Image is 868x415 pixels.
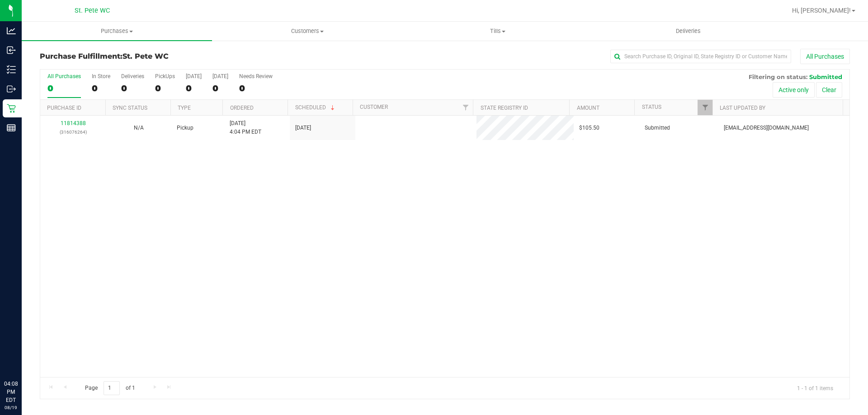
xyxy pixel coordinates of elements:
inline-svg: Inventory [7,65,16,74]
span: [EMAIL_ADDRESS][DOMAIN_NAME] [724,124,809,132]
div: 0 [155,83,175,93]
h3: Purchase Fulfillment: [40,52,310,61]
a: Status [642,104,661,110]
span: Pickup [177,124,193,132]
a: Last Updated By [720,105,765,111]
a: Deliveries [593,22,783,41]
a: Ordered [230,105,254,111]
a: Filter [458,100,473,115]
button: Active only [773,82,815,98]
a: Type [178,105,191,111]
span: Deliveries [664,27,713,35]
div: Needs Review [239,73,273,79]
span: Filtering on status: [749,73,807,80]
div: All Purchases [47,73,81,79]
div: In Store [92,73,110,79]
a: Purchases [22,22,212,41]
div: [DATE] [212,73,228,79]
inline-svg: Retail [7,104,16,113]
div: PickUps [155,73,175,79]
a: 11814388 [61,120,86,126]
button: All Purchases [800,49,850,64]
a: Customer [360,104,388,110]
span: [DATE] 4:04 PM EDT [230,119,261,136]
p: (316076264) [46,128,100,136]
span: Purchases [22,27,212,35]
span: Customers [212,27,402,35]
inline-svg: Analytics [7,26,16,35]
button: N/A [134,124,144,132]
div: 0 [92,83,110,93]
span: Page of 1 [77,381,142,395]
a: Scheduled [295,104,336,111]
a: Customers [212,22,402,41]
span: St. Pete WC [123,52,169,61]
span: Tills [403,27,592,35]
span: St. Pete WC [75,7,110,14]
div: 0 [239,83,273,93]
span: [DATE] [295,124,311,132]
p: 08/19 [4,404,18,411]
a: Tills [402,22,593,41]
inline-svg: Reports [7,123,16,132]
button: Clear [816,82,842,98]
div: Deliveries [121,73,144,79]
a: State Registry ID [481,105,528,111]
span: Hi, [PERSON_NAME]! [792,7,851,14]
a: Sync Status [113,105,147,111]
span: $105.50 [579,124,599,132]
inline-svg: Inbound [7,46,16,55]
span: Not Applicable [134,125,144,131]
div: 0 [121,83,144,93]
inline-svg: Outbound [7,84,16,93]
div: 0 [212,83,228,93]
div: [DATE] [186,73,202,79]
div: 0 [186,83,202,93]
span: Submitted [645,124,670,132]
iframe: Resource center [9,343,36,370]
a: Amount [577,105,599,111]
a: Filter [698,100,712,115]
span: 1 - 1 of 1 items [790,381,840,395]
a: Purchase ID [47,105,81,111]
input: Search Purchase ID, Original ID, State Registry ID or Customer Name... [610,50,791,63]
span: Submitted [809,73,842,80]
input: 1 [104,381,120,395]
div: 0 [47,83,81,93]
p: 04:08 PM EDT [4,380,18,404]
